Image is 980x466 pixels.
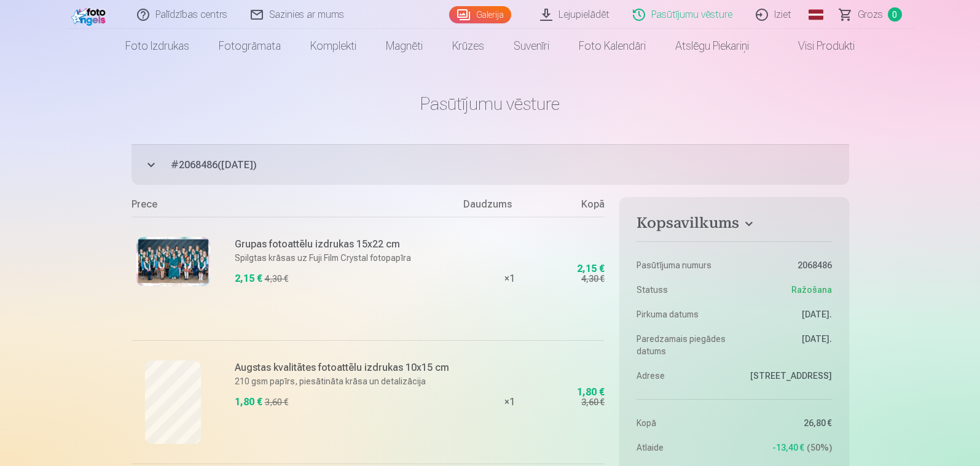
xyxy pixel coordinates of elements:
a: Galerija [449,6,511,23]
dd: [STREET_ADDRESS] [740,370,832,382]
div: 1,80 € [235,395,262,410]
span: # 2068486 ( [DATE] ) [171,158,849,173]
dt: Statuss [637,284,728,296]
div: Prece [131,197,464,217]
a: Visi produkti [764,29,869,63]
span: 0 [888,7,902,21]
a: Suvenīri [499,29,564,63]
dt: Pirkuma datums [637,308,728,320]
span: Ražošana [791,284,832,296]
div: 2,15 € [235,271,262,286]
a: Atslēgu piekariņi [661,29,764,63]
div: 1,80 € [577,389,605,396]
a: Foto kalendāri [564,29,661,63]
div: × 1 [463,340,555,464]
img: /fa1 [71,5,109,26]
div: Daudzums [463,197,555,217]
h6: Grupas fotoattēlu izdrukas 15x22 cm [235,237,457,252]
div: 4,30 € [265,273,288,285]
dt: Atlaide [637,441,728,454]
dd: [DATE]. [740,308,832,320]
div: 3,60 € [265,396,288,408]
span: Grozs [858,7,883,22]
span: 50 % [807,441,832,454]
a: Foto izdrukas [111,29,204,63]
div: Kopā [555,197,605,217]
dt: Paredzamais piegādes datums [637,333,728,357]
p: Spilgtas krāsas uz Fuji Film Crystal fotopapīra [235,252,457,264]
button: Kopsavilkums [637,214,831,236]
dt: Kopā [637,417,728,429]
a: Krūzes [437,29,499,63]
div: × 1 [463,217,555,340]
h6: Augstas kvalitātes fotoattēlu izdrukas 10x15 cm [235,360,457,375]
h1: Pasūtījumu vēsture [131,93,849,115]
div: 4,30 € [581,273,605,285]
dd: 2068486 [740,259,832,271]
p: 210 gsm papīrs, piesātināta krāsa un detalizācija [235,375,457,387]
dd: [DATE]. [740,333,832,357]
a: Magnēti [371,29,437,63]
dt: Pasūtījuma numurs [637,259,728,271]
a: Fotogrāmata [204,29,296,63]
span: -13,40 € [772,441,804,454]
div: 2,15 € [577,265,605,273]
dd: 26,80 € [740,417,832,429]
dt: Adrese [637,370,728,382]
div: 3,60 € [581,396,605,408]
a: Komplekti [296,29,371,63]
button: #2068486([DATE]) [131,144,849,185]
